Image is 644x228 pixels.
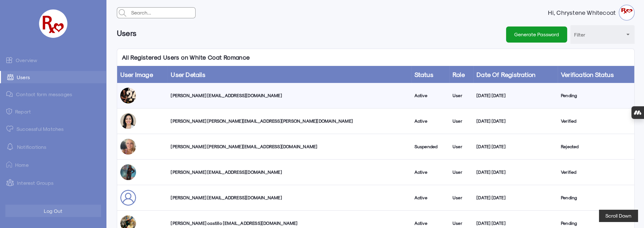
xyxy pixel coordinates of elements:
div: User [453,143,470,150]
img: admin-search.svg [117,8,128,18]
div: [PERSON_NAME] [PERSON_NAME][EMAIL_ADDRESS][DOMAIN_NAME] [171,143,408,150]
button: Generate Password [506,26,567,42]
div: [PERSON_NAME] [PERSON_NAME][EMAIL_ADDRESS][PERSON_NAME][DOMAIN_NAME] [171,118,408,124]
img: matched.svg [6,126,13,132]
div: Active [414,195,446,201]
a: Role [453,71,465,78]
img: intrestGropus.svg [6,179,14,186]
h6: Users [117,25,137,41]
button: Scroll Down [599,210,638,222]
div: [DATE] [DATE] [476,92,555,99]
img: ic-home.png [6,161,12,168]
img: user_sepfus.png [120,190,136,206]
p: All Registered Users on White Coat Romance [117,49,255,66]
div: Active [414,92,446,99]
div: [PERSON_NAME] castillo [EMAIL_ADDRESS][DOMAIN_NAME] [171,220,408,226]
div: Verified [561,118,631,124]
a: Date of Registration [476,71,535,78]
img: ug8zwn6kowhrf4b7tz7p.jpg [120,88,136,103]
img: admin-ic-overview.svg [6,57,13,63]
div: User [453,169,470,175]
div: Pending [561,92,631,99]
div: User [453,220,470,226]
img: notification-default-white.svg [6,143,14,150]
img: admin-ic-contact-message.svg [6,91,13,97]
div: Pending [561,195,631,201]
div: Verified [561,169,631,175]
div: Pending [561,220,631,226]
div: [PERSON_NAME] [EMAIL_ADDRESS][DOMAIN_NAME] [171,169,408,175]
div: User [453,118,470,124]
div: User [453,195,470,201]
div: [DATE] [DATE] [476,118,555,124]
div: Suspended [414,143,446,150]
div: [PERSON_NAME] [EMAIL_ADDRESS][DOMAIN_NAME] [171,195,408,201]
img: admin-ic-report.svg [6,108,12,114]
div: [DATE] [DATE] [476,220,555,226]
img: admin-ic-users.svg [7,74,14,80]
a: Verification Status [561,71,614,78]
img: dgnzvizbobmavmaovsvb.jpg [120,164,136,180]
input: Search... [129,8,195,18]
a: User Details [171,71,205,78]
div: [DATE] [DATE] [476,143,555,150]
a: Status [414,71,433,78]
img: jc9mptip3mfxeq4k08pl.jpg [120,113,136,129]
strong: Hi, Chrystene Whitecoat [548,9,619,16]
div: [PERSON_NAME] [EMAIL_ADDRESS][DOMAIN_NAME] [171,92,408,99]
img: vct4ldbdqpsepfci867i.jpg [120,139,136,155]
button: Log Out [5,205,101,217]
div: [DATE] [DATE] [476,195,555,201]
a: User Image [120,71,153,78]
div: Active [414,220,446,226]
div: [DATE] [DATE] [476,169,555,175]
div: Active [414,169,446,175]
div: User [453,92,470,99]
div: Rejected [561,143,631,150]
div: Active [414,118,446,124]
